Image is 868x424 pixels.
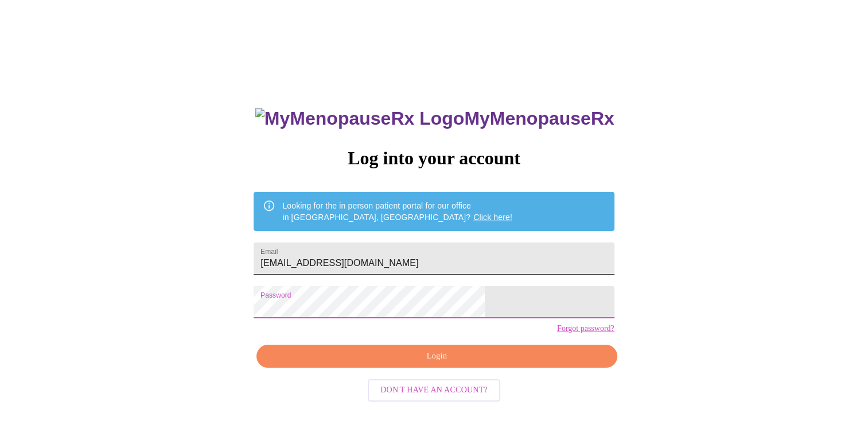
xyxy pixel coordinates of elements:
[380,383,488,398] span: Don't have an account?
[256,345,617,368] button: Login
[254,148,614,169] h3: Log into your account
[255,108,464,129] img: MyMenopauseRx Logo
[282,195,512,228] div: Looking for the in person patient portal for our office in [GEOGRAPHIC_DATA], [GEOGRAPHIC_DATA]?
[368,379,500,402] button: Don't have an account?
[557,324,614,333] a: Forgot password?
[473,213,512,222] a: Click here!
[270,349,604,364] span: Login
[255,108,614,129] h3: MyMenopauseRx
[365,384,503,394] a: Don't have an account?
